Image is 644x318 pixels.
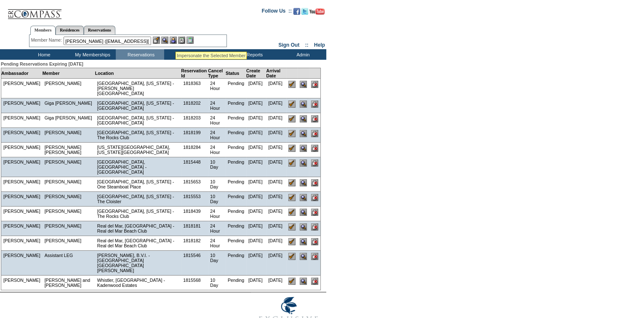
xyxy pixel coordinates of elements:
[56,26,84,34] a: Residences
[246,128,266,143] td: [DATE]
[288,101,295,108] input: Confirm
[246,68,266,79] td: Create Date
[288,145,295,152] input: Confirm
[300,209,307,216] input: View
[300,238,307,245] input: View
[95,251,181,276] td: [PERSON_NAME], B.V.I. - [GEOGRAPHIC_DATA] [GEOGRAPHIC_DATA][PERSON_NAME]
[300,223,307,231] input: View
[208,68,226,79] td: Cancel Type
[246,143,266,157] td: [DATE]
[1,68,43,79] td: Ambassador
[301,8,308,15] img: Follow us on Twitter
[1,276,43,290] td: [PERSON_NAME]
[43,113,95,128] td: Giga [PERSON_NAME]
[246,236,266,251] td: [DATE]
[95,192,181,207] td: [GEOGRAPHIC_DATA], [US_STATE] - The Cloister
[181,68,208,79] td: Reservation Id
[181,113,208,128] td: 1818203
[301,11,308,16] a: Follow us on Twitter
[84,26,115,34] a: Reservations
[208,192,226,207] td: 10 Day
[300,115,307,122] input: View
[266,276,286,290] td: [DATE]
[300,145,307,152] input: View
[311,159,318,167] input: Cancel
[95,68,181,79] td: Location
[226,221,246,236] td: Pending
[226,251,246,276] td: Pending
[95,98,181,113] td: [GEOGRAPHIC_DATA], [US_STATE] - [GEOGRAPHIC_DATA]
[95,79,181,98] td: [GEOGRAPHIC_DATA], [US_STATE] - [PERSON_NAME][GEOGRAPHIC_DATA]
[95,236,181,251] td: Real del Mar, [GEOGRAPHIC_DATA] - Real del Mar Beach Club
[1,143,43,157] td: [PERSON_NAME]
[266,221,286,236] td: [DATE]
[181,143,208,157] td: 1818284
[1,61,83,66] span: Pending Reservations Expiring [DATE]
[305,42,309,48] span: ::
[43,157,95,177] td: [PERSON_NAME]
[300,159,307,167] input: View
[226,68,246,79] td: Status
[288,223,295,231] input: Confirm
[95,113,181,128] td: [GEOGRAPHIC_DATA], [US_STATE] - [GEOGRAPHIC_DATA]
[246,98,266,113] td: [DATE]
[1,221,43,236] td: [PERSON_NAME]
[266,68,286,79] td: Arrival Date
[278,42,299,48] a: Sign Out
[43,68,95,79] td: Member
[246,192,266,207] td: [DATE]
[181,128,208,143] td: 1818199
[300,253,307,260] input: View
[208,177,226,192] td: 10 Day
[266,236,286,251] td: [DATE]
[208,157,226,177] td: 10 Day
[311,194,318,201] input: Cancel
[177,53,245,58] div: Impersonate the Selected Member
[226,276,246,290] td: Pending
[181,276,208,290] td: 1815568
[266,192,286,207] td: [DATE]
[1,236,43,251] td: [PERSON_NAME]
[181,192,208,207] td: 1815553
[43,79,95,98] td: [PERSON_NAME]
[288,194,295,201] input: Confirm
[208,98,226,113] td: 24 Hour
[311,115,318,122] input: Cancel
[246,157,266,177] td: [DATE]
[181,177,208,192] td: 1815653
[266,251,286,276] td: [DATE]
[226,113,246,128] td: Pending
[311,223,318,231] input: Cancel
[178,37,185,44] img: Reservations
[288,278,295,285] input: Confirm
[208,128,226,143] td: 24 Hour
[95,177,181,192] td: [GEOGRAPHIC_DATA], [US_STATE] - One Steamboat Place
[266,113,286,128] td: [DATE]
[164,49,229,60] td: Vacation Collection
[246,177,266,192] td: [DATE]
[314,42,325,48] a: Help
[288,159,295,167] input: Confirm
[161,37,168,44] img: View
[288,81,295,88] input: Confirm
[288,253,295,260] input: Confirm
[262,7,292,17] td: Follow Us ::
[300,101,307,108] input: View
[43,177,95,192] td: [PERSON_NAME]
[311,179,318,186] input: Cancel
[1,192,43,207] td: [PERSON_NAME]
[266,98,286,113] td: [DATE]
[300,179,307,186] input: View
[226,207,246,221] td: Pending
[181,207,208,221] td: 1818439
[226,157,246,177] td: Pending
[208,79,226,98] td: 24 Hour
[95,207,181,221] td: [GEOGRAPHIC_DATA], [US_STATE] - The Rocks Club
[43,143,95,157] td: [PERSON_NAME] [PERSON_NAME]
[288,115,295,122] input: Confirm
[95,128,181,143] td: [GEOGRAPHIC_DATA], [US_STATE] - The Rocks Club
[300,130,307,137] input: View
[186,37,194,44] img: b_calculator.gif
[95,157,181,177] td: [GEOGRAPHIC_DATA], [GEOGRAPHIC_DATA] - [GEOGRAPHIC_DATA]
[7,2,62,19] img: Compass Home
